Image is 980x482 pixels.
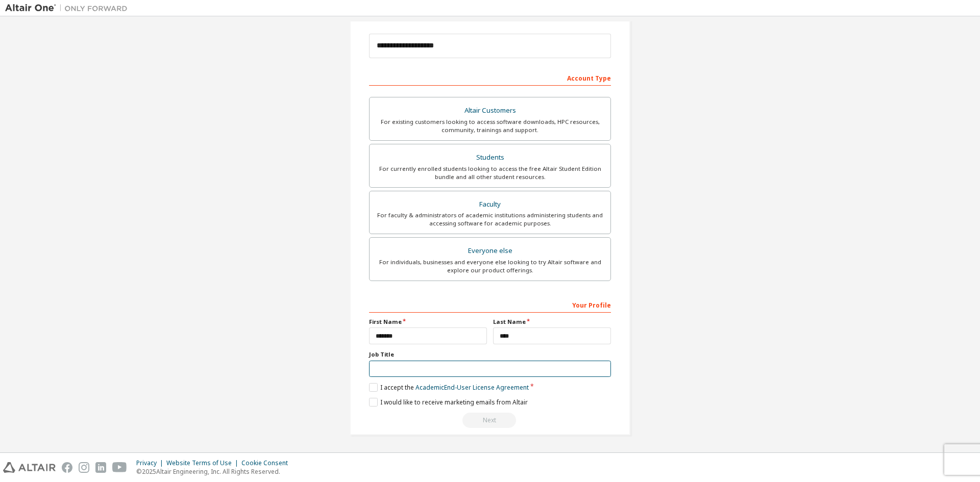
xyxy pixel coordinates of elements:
div: For currently enrolled students looking to access the free Altair Student Edition bundle and all ... [376,165,604,181]
img: youtube.svg [112,462,127,473]
img: Altair One [5,3,133,13]
label: Job Title [369,350,611,359]
div: Cookie Consent [241,459,294,467]
div: For existing customers looking to access software downloads, HPC resources, community, trainings ... [376,118,604,134]
label: I accept the [369,383,529,392]
div: For individuals, businesses and everyone else looking to try Altair software and explore our prod... [376,258,604,274]
img: linkedin.svg [95,462,106,473]
label: First Name [369,318,487,326]
div: Privacy [136,459,166,467]
div: For faculty & administrators of academic institutions administering students and accessing softwa... [376,211,604,227]
div: Website Terms of Use [166,459,241,467]
div: Account Type [369,69,611,86]
div: Faculty [376,197,604,212]
label: Last Name [493,318,611,326]
img: facebook.svg [62,462,72,473]
div: Students [376,150,604,165]
a: Academic End-User License Agreement [415,383,529,392]
div: Read and acccept EULA to continue [369,413,611,428]
img: instagram.svg [79,462,89,473]
img: altair_logo.svg [3,462,56,473]
label: I would like to receive marketing emails from Altair [369,398,528,407]
div: Everyone else [376,244,604,258]
div: Your Profile [369,296,611,313]
div: Altair Customers [376,104,604,118]
p: © 2025 Altair Engineering, Inc. All Rights Reserved. [136,467,294,476]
